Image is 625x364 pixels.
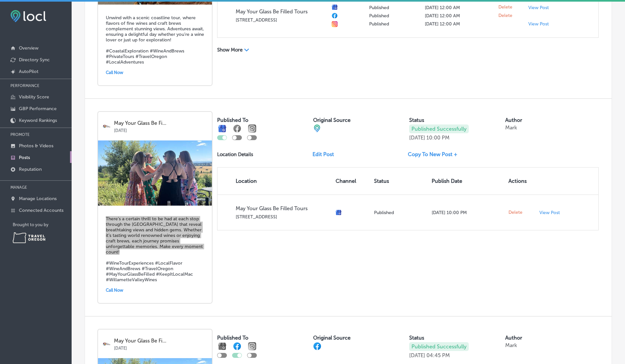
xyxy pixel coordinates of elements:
label: Original Source [313,117,351,123]
p: Photos & Videos [19,143,53,149]
a: Edit Post [312,151,339,157]
p: Mark [505,342,517,348]
p: Mark [505,124,517,131]
p: Published [369,13,420,19]
th: Publish Date [429,167,506,195]
span: Delete [498,13,512,19]
p: Keyword Rankings [19,118,57,123]
label: Original Source [313,335,351,341]
p: [DATE] [114,344,207,351]
a: View Post [528,21,553,27]
p: [DATE] [114,126,207,133]
p: Brought to you by [13,222,72,227]
p: Location Details [217,152,253,157]
p: [DATE] 10:00 PM [432,210,503,215]
p: View Post [539,210,560,215]
p: Published Successfully [409,124,469,133]
img: logo [103,122,111,130]
p: Published [369,5,420,10]
img: 1758945704555613290_17965683002968295_679716592882012531_n.jpg [98,140,212,206]
p: Published [369,21,420,27]
p: Connected Accounts [19,208,63,213]
label: Author [505,335,522,341]
a: View Post [539,210,565,215]
a: View Post [528,5,553,10]
p: View Post [528,5,549,10]
p: 04:45 PM [426,352,450,358]
span: Delete [508,210,522,215]
p: View Post [528,21,549,27]
h5: There’s a certain thrill to be had at each stop through the [GEOGRAPHIC_DATA] that reveal breatht... [106,216,204,283]
p: Visibility Score [19,94,49,100]
p: Directory Sync [19,57,50,63]
label: Published To [217,335,248,341]
img: fda3e92497d09a02dc62c9cd864e3231.png [10,10,46,22]
th: Actions [506,167,537,195]
p: GBP Performance [19,106,57,111]
p: Overview [19,45,38,51]
p: Reputation [19,167,42,172]
p: [DATE] 12:00 AM [425,13,493,19]
label: Published To [217,117,248,123]
img: cba84b02adce74ede1fb4a8549a95eca.png [313,124,321,132]
p: May Your Glass Be Filled Tours [236,205,330,211]
th: Location [217,167,333,195]
p: AutoPilot [19,69,38,74]
span: Delete [498,4,512,10]
p: [DATE] [409,135,425,141]
p: [DATE] 12:00 AM [425,21,493,27]
label: Status [409,335,424,341]
p: [DATE] 12:00 AM [425,5,493,10]
p: Manage Locations [19,196,57,201]
img: Travel Oregon [13,232,45,243]
p: [STREET_ADDRESS] [236,214,330,220]
a: Copy To New Post + [408,151,463,157]
p: [DATE] [409,352,425,358]
p: Show More [217,47,243,53]
p: 10:00 PM [426,135,450,141]
label: Author [505,117,522,123]
p: [STREET_ADDRESS] [236,17,326,23]
p: May Your Glass Be Fi... [114,338,207,344]
p: Posts [19,155,30,160]
p: May Your Glass Be Filled Tours [236,8,326,15]
th: Channel [333,167,371,195]
label: Status [409,117,424,123]
h5: Unwind with a scenic coastline tour, where flavors of fine wines and craft brews complement stunn... [106,15,204,65]
p: May Your Glass Be Fi... [114,120,207,126]
p: Published Successfully [409,342,469,351]
p: Published [374,210,426,215]
th: Status [371,167,429,195]
img: logo [103,340,111,348]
